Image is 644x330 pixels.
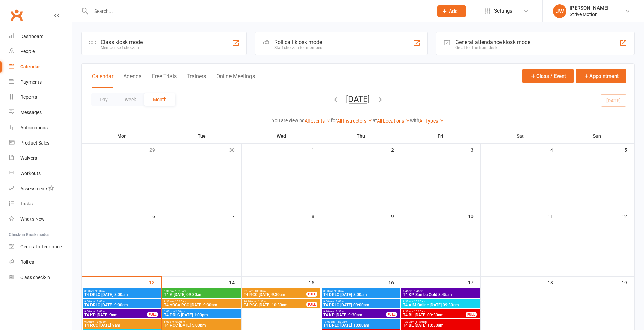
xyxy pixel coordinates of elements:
span: - 6:00pm [174,320,185,323]
span: - 10:00am [333,300,345,303]
div: Product Sales [20,140,49,146]
span: - 11:30am [255,300,267,303]
a: Automations [9,120,72,135]
span: Settings [494,3,512,19]
span: 5:00pm [164,320,239,323]
a: General attendance kiosk mode [9,239,72,255]
div: 14 [229,277,241,288]
span: T4 DRLC [DATE] 10:00am [323,323,398,327]
div: What's New [20,216,45,222]
span: - 10:00am [94,300,106,303]
span: 10:30am [403,320,478,323]
span: 9:30am [403,310,466,313]
div: 5 [624,144,634,155]
span: - 10:00am [94,310,106,313]
span: T4 DRLC [DATE] 8:00am [323,293,398,297]
span: 10:30am [243,300,306,303]
span: - 10:30am [174,290,186,293]
div: 16 [388,277,401,288]
a: Class kiosk mode [9,270,72,285]
button: Add [437,5,466,17]
th: Tue [162,129,241,143]
div: 11 [548,210,560,221]
input: Search... [89,6,428,16]
span: 9:30am [164,300,239,303]
span: 1:00pm [164,310,239,313]
div: 4 [550,144,560,155]
a: Waivers [9,151,72,166]
span: - 11:00am [335,320,347,323]
span: 9:30am [323,310,386,313]
div: FULL [386,312,397,317]
span: T4 BL [DATE] 10:30am [403,323,478,327]
div: 10 [468,210,480,221]
div: 6 [152,210,162,221]
button: Agenda [123,73,142,88]
a: What's New [9,212,72,227]
div: 19 [622,277,634,288]
strong: You are viewing [272,118,305,123]
span: - 2:00pm [174,310,185,313]
a: People [9,44,72,59]
a: Workouts [9,166,72,181]
div: Class check-in [20,274,50,280]
button: Trainers [187,73,206,88]
div: 17 [468,277,480,288]
div: General attendance [20,244,62,249]
span: 9:30am [243,290,306,293]
div: 1 [311,144,321,155]
strong: with [410,118,419,123]
a: All Types [419,118,444,124]
span: - 9:00am [94,290,105,293]
span: - 10:30am [174,300,186,303]
button: [DATE] [346,94,370,104]
span: T4 RCC [DATE] 5:00pm [164,323,239,327]
th: Wed [241,129,321,143]
div: Tasks [20,201,33,206]
th: Sat [480,129,560,143]
div: 30 [229,144,241,155]
div: 12 [622,210,634,221]
span: T4 DRLC [DATE] 1:00pm [164,313,239,317]
a: Product Sales [9,135,72,151]
span: T4 BL [DATE] 09:30am [403,313,466,317]
a: All Instructors [337,118,373,124]
div: 2 [391,144,401,155]
a: All events [305,118,331,124]
div: Strive Motion [570,11,608,17]
th: Thu [321,129,401,143]
a: Reports [9,90,72,105]
span: 9:00am [84,320,159,323]
span: T4 DRLC [DATE] 9:00am [84,303,159,307]
button: Day [91,93,116,106]
div: Dashboard [20,34,44,39]
div: Automations [20,125,48,130]
a: Payments [9,74,72,90]
button: Free Trials [152,73,177,88]
a: Roll call [9,255,72,270]
span: - 10:30am [412,310,425,313]
a: Dashboard [9,29,72,44]
div: Member self check-in [101,45,143,50]
div: People [20,49,35,54]
span: 8:00am [323,290,398,293]
span: - 10:30am [333,310,345,313]
div: FULL [147,312,158,317]
span: 9:30am [164,290,239,293]
span: T4 K [DATE] 09:30am [164,293,239,297]
span: T4 DRLC [DATE] 8:00am [84,293,159,297]
span: T4 KP [DATE] 9am [84,313,147,317]
div: FULL [306,302,317,307]
span: T4 DRLC [DATE] 09:00am [323,303,398,307]
span: - 9:00am [333,290,344,293]
span: 9:00am [84,300,159,303]
div: 9 [391,210,401,221]
span: T4 KP [DATE] 9:30am [323,313,386,317]
div: 7 [232,210,241,221]
div: Assessments [20,186,54,191]
th: Mon [82,129,162,143]
strong: at [373,118,377,123]
button: Month [144,93,175,106]
span: Add [449,8,458,14]
span: 8:45am [403,290,478,293]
